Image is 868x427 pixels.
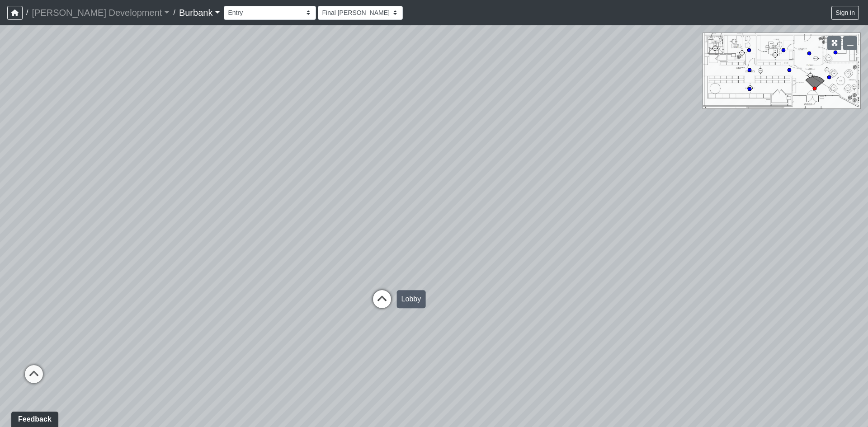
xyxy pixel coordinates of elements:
[831,6,859,20] button: Sign in
[179,4,221,22] a: Burbank
[170,4,179,22] span: /
[23,4,32,22] span: /
[32,4,170,22] a: [PERSON_NAME] Development
[7,409,60,427] iframe: Ybug feedback widget
[397,290,426,308] div: Lobby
